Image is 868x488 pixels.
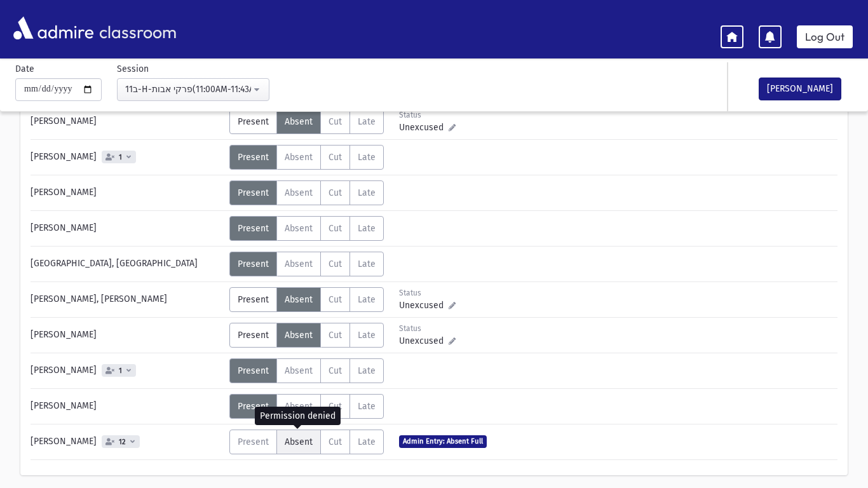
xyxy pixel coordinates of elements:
[229,358,384,383] div: AttTypes
[358,330,376,341] span: Late
[255,407,341,425] div: Permission denied
[24,430,229,454] div: [PERSON_NAME]
[285,401,313,412] span: Absent
[329,152,342,163] span: Cut
[238,365,269,376] span: Present
[229,180,384,205] div: AttTypes
[329,223,342,234] span: Cut
[24,252,229,276] div: [GEOGRAPHIC_DATA], [GEOGRAPHIC_DATA]
[329,116,342,127] span: Cut
[97,11,177,45] span: classroom
[15,62,34,76] label: Date
[238,187,269,198] span: Present
[229,430,384,454] div: AttTypes
[285,437,313,447] span: Absent
[399,299,449,312] span: Unexcused
[329,365,342,376] span: Cut
[285,330,313,341] span: Absent
[229,287,384,312] div: AttTypes
[238,223,269,234] span: Present
[358,223,376,234] span: Late
[24,358,229,383] div: [PERSON_NAME]
[358,187,376,198] span: Late
[24,145,229,170] div: [PERSON_NAME]
[358,365,376,376] span: Late
[399,323,456,334] div: Status
[24,287,229,312] div: [PERSON_NAME], [PERSON_NAME]
[116,438,128,446] span: 12
[10,13,97,43] img: AdmirePro
[229,216,384,241] div: AttTypes
[285,259,313,269] span: Absent
[797,25,853,48] a: Log Out
[24,109,229,134] div: [PERSON_NAME]
[399,334,449,348] span: Unexcused
[116,367,125,375] span: 1
[329,330,342,341] span: Cut
[238,437,269,447] span: Present
[229,252,384,276] div: AttTypes
[329,259,342,269] span: Cut
[24,216,229,241] div: [PERSON_NAME]
[358,294,376,305] span: Late
[399,121,449,134] span: Unexcused
[399,109,456,121] div: Status
[358,259,376,269] span: Late
[238,401,269,412] span: Present
[24,394,229,419] div: [PERSON_NAME]
[329,401,342,412] span: Cut
[229,394,384,419] div: AttTypes
[358,152,376,163] span: Late
[399,287,456,299] div: Status
[329,437,342,447] span: Cut
[285,365,313,376] span: Absent
[238,259,269,269] span: Present
[24,323,229,348] div: [PERSON_NAME]
[285,187,313,198] span: Absent
[238,152,269,163] span: Present
[285,116,313,127] span: Absent
[285,152,313,163] span: Absent
[229,145,384,170] div: AttTypes
[358,116,376,127] span: Late
[759,78,841,100] button: [PERSON_NAME]
[329,187,342,198] span: Cut
[285,294,313,305] span: Absent
[116,153,125,161] span: 1
[238,116,269,127] span: Present
[24,180,229,205] div: [PERSON_NAME]
[117,78,269,101] button: 11ב-H-פרקי אבות(11:00AM-11:43AM)
[329,294,342,305] span: Cut
[117,62,149,76] label: Session
[229,109,384,134] div: AttTypes
[238,330,269,341] span: Present
[229,323,384,348] div: AttTypes
[285,223,313,234] span: Absent
[125,83,251,96] div: 11ב-H-פרקי אבות(11:00AM-11:43AM)
[238,294,269,305] span: Present
[358,401,376,412] span: Late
